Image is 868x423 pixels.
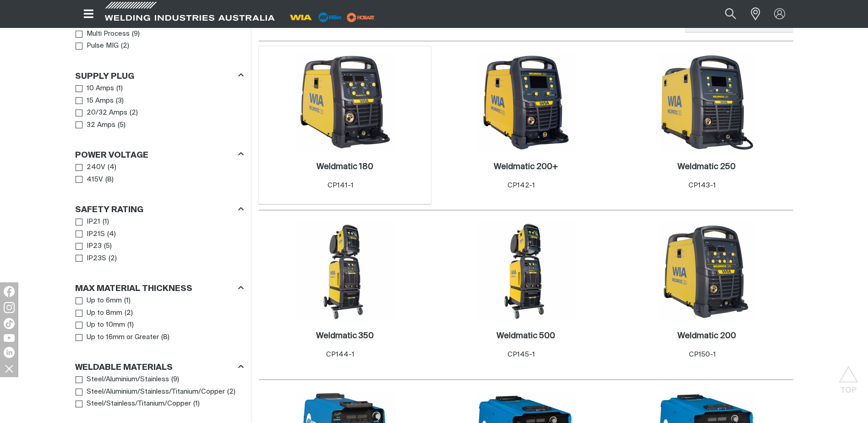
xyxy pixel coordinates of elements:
span: Steel/Stainless/Titanium/Copper [87,399,191,409]
a: IP21S [76,228,105,241]
span: ( 2 ) [130,108,138,118]
span: ( 1 ) [124,296,131,306]
button: Scroll to top [838,366,859,386]
a: 32 Amps [76,119,116,132]
button: Search products [715,4,746,24]
a: Weldmatic 200 [677,331,736,341]
span: CP150-1 [689,351,716,358]
img: Weldmatic 200+ [477,53,575,151]
span: 10 Amps [87,83,114,94]
span: CP143-1 [688,182,716,189]
span: IP23S [87,253,106,264]
span: CP141-1 [328,182,354,189]
span: 240V [87,162,105,173]
a: Up to 16mm or Greater [76,331,159,344]
h2: Weldmatic 500 [497,332,555,340]
img: Facebook [4,286,15,297]
span: ( 5 ) [118,120,126,131]
span: ( 3 ) [116,96,124,106]
span: Up to 16mm or Greater [87,332,159,343]
span: 415V [87,175,103,185]
div: Max Material Thickness [75,282,244,295]
h3: Max Material Thickness [75,284,192,294]
span: CP145-1 [508,351,535,358]
span: ( 1 ) [116,83,123,94]
img: YouTube [4,334,15,342]
span: ( 9 ) [171,374,179,385]
span: ( 8 ) [161,332,169,343]
span: Pulse MIG [87,41,119,51]
a: Weldmatic 500 [497,331,555,341]
img: LinkedIn [4,347,15,358]
a: 20/32 Amps [76,107,128,119]
a: 10 Amps [76,82,115,95]
span: ( 5 ) [104,241,112,252]
ul: Safety Rating [76,216,243,264]
span: ( 1 ) [127,320,134,330]
img: Instagram [4,302,15,313]
span: 32 Amps [87,120,115,131]
h3: Power Voltage [75,150,148,161]
span: ( 9 ) [132,29,140,39]
ul: Weldable Materials [76,374,243,410]
a: Steel/Aluminium/Stainless/Titanium/Copper [76,386,225,398]
ul: Max Material Thickness [76,295,243,343]
ul: Power Voltage [76,161,243,186]
span: Multi Process [87,29,130,39]
div: Supply Plug [75,70,244,82]
span: ( 2 ) [227,387,235,397]
h2: Weldmatic 180 [317,163,373,171]
img: Weldmatic 200 [658,222,756,320]
a: IP23S [76,253,107,265]
a: Weldmatic 350 [316,331,374,341]
span: ( 4 ) [108,162,116,173]
img: miller [344,11,377,24]
span: Steel/Aluminium/Stainless/Titanium/Copper [87,387,225,397]
h2: Weldmatic 350 [316,332,374,340]
h2: Weldmatic 200+ [494,163,558,171]
input: Product name or item number... [703,4,746,24]
span: 20/32 Amps [87,108,127,118]
a: Pulse MIG [76,40,119,52]
span: ( 2 ) [109,253,117,264]
a: IP23 [76,240,102,253]
h2: Weldmatic 200 [677,332,736,340]
a: Weldmatic 180 [317,162,373,172]
span: Up to 6mm [87,296,122,306]
span: IP23 [87,241,102,252]
h2: Weldmatic 250 [677,163,736,171]
span: CP144-1 [326,351,355,358]
span: IP21 [87,217,100,227]
span: Up to 8mm [87,308,122,319]
span: ( 1 ) [193,399,200,409]
div: Safety Rating [75,203,244,216]
h3: Supply Plug [75,71,134,82]
img: Weldmatic 180 [296,53,394,151]
a: Steel/Stainless/Titanium/Copper [76,398,191,410]
a: Up to 8mm [76,307,123,319]
a: 415V [76,174,104,186]
span: ( 8 ) [105,175,114,185]
span: Up to 10mm [87,320,125,330]
ul: Process [76,28,243,52]
span: ( 2 ) [125,308,133,319]
img: hide socials [1,361,17,376]
a: miller [344,14,377,21]
span: CP142-1 [508,182,535,189]
span: ( 1 ) [103,217,109,227]
img: Weldmatic 500 [477,222,575,320]
span: Steel/Aluminium/Stainless [87,374,169,385]
a: Multi Process [76,28,130,40]
span: IP21S [87,229,105,240]
h3: Safety Rating [75,205,143,215]
a: Up to 10mm [76,319,126,331]
ul: Supply Plug [76,82,243,131]
a: 15 Amps [76,95,114,107]
h3: Weldable Materials [75,363,173,373]
span: ( 2 ) [121,41,129,51]
a: 240V [76,161,106,174]
a: Up to 6mm [76,295,122,307]
div: Weldable Materials [75,361,244,374]
a: Steel/Aluminium/Stainless [76,374,169,386]
a: IP21 [76,216,101,228]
